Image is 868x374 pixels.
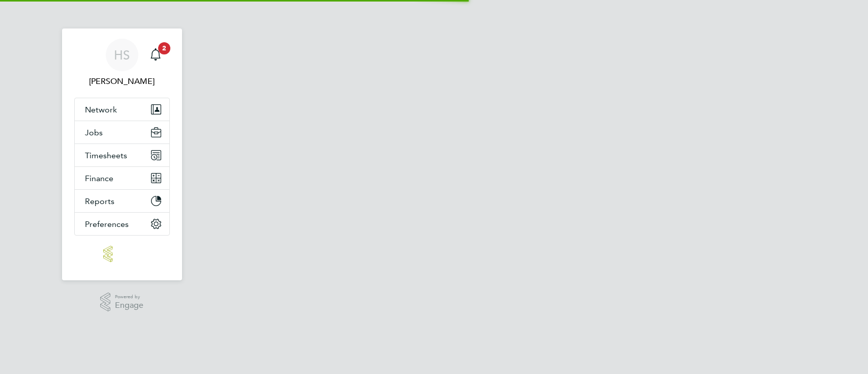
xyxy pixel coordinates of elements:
[115,293,143,301] span: Powered by
[85,128,103,137] span: Jobs
[85,105,117,114] span: Network
[75,190,169,212] button: Reports
[100,293,143,312] a: Powered byEngage
[158,42,170,54] span: 2
[74,75,170,88] span: Hannah Sawitzki
[62,28,182,280] nav: Main navigation
[74,246,170,262] a: Go to home page
[75,213,169,235] button: Preferences
[114,48,130,62] span: HS
[85,151,127,160] span: Timesheets
[115,301,143,310] span: Engage
[103,246,140,262] img: manpower-logo-retina.png
[85,196,114,206] span: Reports
[74,39,170,88] a: HS[PERSON_NAME]
[145,39,166,71] a: 2
[75,167,169,189] button: Finance
[85,174,113,183] span: Finance
[75,98,169,121] button: Network
[75,121,169,143] button: Jobs
[85,219,129,229] span: Preferences
[75,144,169,166] button: Timesheets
